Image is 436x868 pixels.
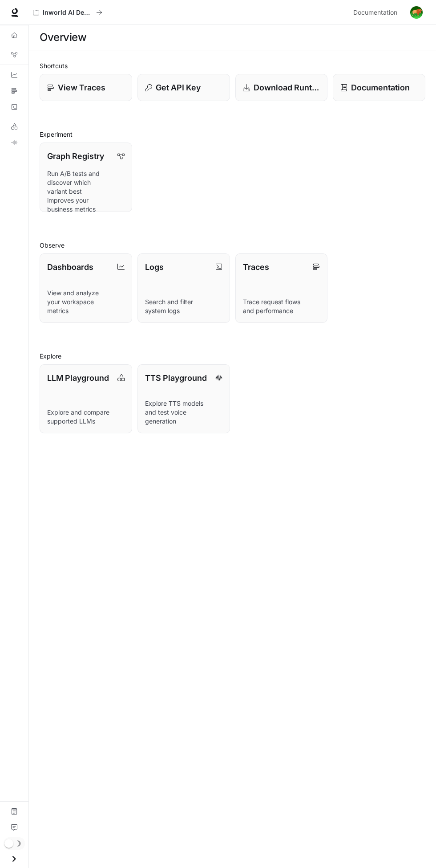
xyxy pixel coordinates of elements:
a: LLM PlaygroundExplore and compare supported LLMs [40,364,132,434]
button: All workspaces [29,4,106,21]
button: Open drawer [4,850,24,868]
p: Trace request flows and performance [243,297,320,315]
p: Get API Key [156,82,201,94]
p: Search and filter system logs [145,297,222,315]
p: Dashboards [47,261,93,273]
h1: Overview [40,29,86,46]
a: Feedback [4,820,25,835]
button: User avatar [408,4,425,21]
img: User avatar [410,6,423,19]
a: Overview [4,28,25,42]
h2: Explore [40,351,425,361]
a: Documentation [333,74,425,101]
span: Documentation [353,7,397,18]
a: Documentation [350,4,404,21]
p: Logs [145,261,164,273]
a: Dashboards [4,68,25,82]
p: Traces [243,261,269,273]
p: LLM Playground [47,372,109,384]
p: Explore and compare supported LLMs [47,408,125,426]
a: Download Runtime [235,74,328,101]
a: LogsSearch and filter system logs [137,253,230,323]
p: Run A/B tests and discover which variant best improves your business metrics [47,169,125,214]
a: DashboardsView and analyze your workspace metrics [40,253,132,323]
p: View and analyze your workspace metrics [47,289,125,315]
a: Documentation [4,804,25,819]
h2: Observe [40,240,425,250]
p: Documentation [351,82,410,94]
h2: Experiment [40,130,425,139]
a: LLM Playground [4,119,25,134]
a: TTS Playground [4,135,25,150]
a: Logs [4,100,25,114]
p: View Traces [58,82,105,94]
button: Get API Key [137,74,230,101]
p: Explore TTS models and test voice generation [145,399,222,426]
a: Graph RegistryRun A/B tests and discover which variant best improves your business metrics [40,143,132,212]
h2: Shortcuts [40,61,425,70]
a: TTS PlaygroundExplore TTS models and test voice generation [137,364,230,434]
span: Dark mode toggle [4,838,13,848]
a: Traces [4,84,25,98]
a: TracesTrace request flows and performance [235,253,328,323]
p: Download Runtime [254,82,320,94]
a: View Traces [40,74,132,101]
p: Graph Registry [47,150,104,162]
a: Graph Registry [4,48,25,62]
p: Inworld AI Demos [43,9,93,16]
p: TTS Playground [145,372,207,384]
